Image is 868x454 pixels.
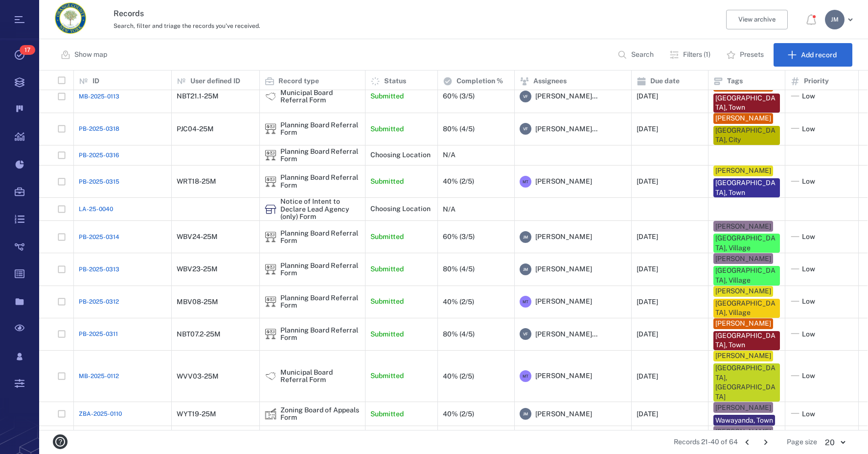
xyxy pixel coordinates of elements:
div: [GEOGRAPHIC_DATA], City [715,126,778,145]
span: [PERSON_NAME]... [535,92,597,101]
p: Submitted [370,92,404,101]
div: [PERSON_NAME] [715,222,771,232]
div: Zoning Board of Appeals Form [265,408,276,420]
div: [GEOGRAPHIC_DATA], Village [715,234,778,253]
div: M T [520,370,531,382]
img: icon Planning Board Referral Form [265,296,276,308]
span: 17 [20,45,35,55]
span: Low [802,330,815,339]
div: 40% (2/5) [443,298,474,306]
p: Tags [727,76,743,86]
div: Planning Board Referral Form [280,294,360,310]
p: ID [92,76,99,86]
span: Low [802,371,815,381]
div: [DATE] [637,178,658,185]
button: Search [612,43,662,67]
div: 40% (2/5) [443,178,474,185]
span: Low [802,409,815,419]
div: [PERSON_NAME] [715,351,771,361]
a: PB-2025-0315 [79,177,119,186]
span: Page size [787,437,817,447]
button: Add record [774,43,852,67]
button: Go to next page [758,434,774,450]
img: icon Planning Board Referral Form [265,123,276,135]
div: [PERSON_NAME] [715,114,771,123]
span: Records 21-40 of 64 [674,437,738,447]
div: M T [520,176,531,188]
span: MB-2025-0113 [79,92,119,101]
a: PB-2025-0314 [79,233,119,241]
p: Filters (1) [683,50,710,60]
div: [DATE] [637,233,658,240]
div: 80% (4/5) [443,331,475,338]
p: Completion % [457,76,503,86]
div: Planning Board Referral Form [265,263,276,275]
div: Planning Board Referral Form [280,121,360,137]
span: [PERSON_NAME] [535,264,592,274]
div: [PERSON_NAME] [715,403,771,413]
p: Submitted [370,177,404,187]
button: JM [825,10,856,29]
span: [PERSON_NAME]... [535,124,597,134]
div: [DATE] [637,410,658,418]
div: Municipal Board Referral Form [280,369,360,384]
span: Help [22,7,42,16]
img: icon Planning Board Referral Form [265,231,276,243]
span: [PERSON_NAME] [535,177,592,187]
p: Submitted [370,409,404,419]
span: Low [802,232,815,242]
div: [DATE] [637,93,658,100]
div: J M [520,231,531,243]
div: M T [520,296,531,308]
img: icon Zoning Board of Appeals Form [265,408,276,420]
p: Submitted [370,232,404,242]
div: J M [520,263,531,275]
div: 20 [817,437,852,448]
span: [PERSON_NAME] [535,232,592,242]
span: Search, filter and triage the records you've received. [114,23,260,29]
span: PB-2025-0316 [79,151,119,160]
button: help [49,430,71,453]
div: [PERSON_NAME] [715,287,771,296]
div: [DATE] [637,125,658,133]
div: [GEOGRAPHIC_DATA], Town [715,94,778,113]
div: Planning Board Referral Form [265,176,276,188]
div: WYT19-25M [177,410,216,418]
div: Planning Board Referral Form [265,123,276,135]
p: Submitted [370,124,404,134]
div: [GEOGRAPHIC_DATA], [GEOGRAPHIC_DATA] [715,363,778,402]
div: J M [520,408,531,420]
p: Choosing Location [370,204,431,214]
span: [PERSON_NAME] [535,409,592,419]
div: J M [825,10,845,29]
button: Presets [720,43,772,67]
p: User defined ID [190,76,240,86]
p: Submitted [370,297,404,307]
div: Planning Board Referral Form [280,148,360,163]
div: Municipal Board Referral Form [265,370,276,382]
div: N/A [443,151,456,159]
span: ZBA-2025-0110 [79,409,122,418]
nav: pagination navigation [738,434,775,450]
div: Municipal Board Referral Form [265,91,276,102]
a: PB-2025-0311 [79,330,118,338]
div: 60% (3/5) [443,233,475,240]
div: 40% (2/5) [443,373,474,380]
div: Municipal Board Referral Form [280,89,360,104]
div: Notice of Intent to Declare Lead Agency (only) Form [280,198,360,220]
p: Status [384,76,406,86]
div: WVV03-25M [177,373,219,380]
span: MB-2025-0112 [79,372,119,381]
div: Planning Board Referral Form [265,296,276,308]
a: LA-25-0040 [79,205,113,214]
div: [DATE] [637,373,658,380]
span: [PERSON_NAME] [535,371,592,381]
div: Planning Board Referral Form [280,174,360,189]
div: V F [520,328,531,340]
img: icon Planning Board Referral Form [265,149,276,161]
a: PB-2025-0313 [79,265,119,274]
div: Planning Board Referral Form [265,149,276,161]
a: PB-2025-0312 [79,297,119,306]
